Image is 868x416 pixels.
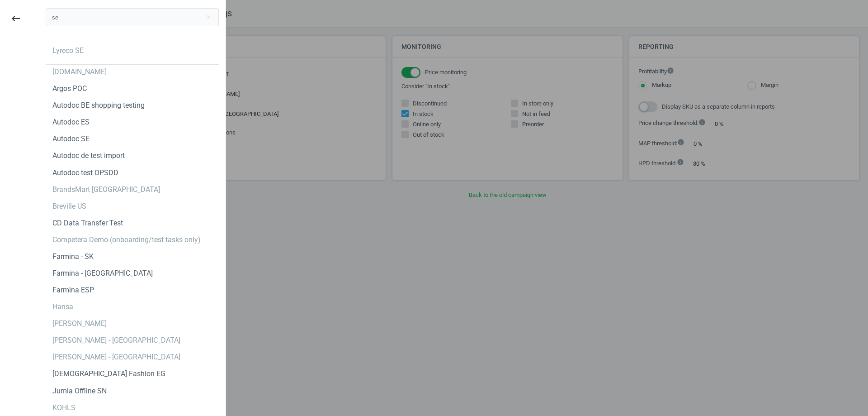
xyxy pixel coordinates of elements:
[52,117,90,127] div: Autodoc ES
[52,352,180,362] div: [PERSON_NAME] - [GEOGRAPHIC_DATA]
[52,319,107,329] div: [PERSON_NAME]
[52,369,165,379] div: [DEMOGRAPHIC_DATA] Fashion EG
[52,100,145,110] div: Autodoc BE shopping testing
[52,151,125,161] div: Autodoc de test import
[52,218,123,228] div: CD Data Transfer Test
[52,134,90,144] div: Autodoc SE
[52,302,73,312] div: Hansa
[52,235,201,245] div: Competera Demo (onboarding/test tasks only)
[52,185,160,195] div: BrandsMart [GEOGRAPHIC_DATA]
[52,46,84,56] div: Lyreco SE
[202,13,215,21] button: Close
[52,201,86,211] div: Breville US
[52,67,107,77] div: [DOMAIN_NAME]
[52,84,87,94] div: Argos POC
[10,13,21,24] i: keyboard_backspace
[46,8,219,26] input: Search campaign
[52,386,107,396] div: Jumia Offline SN
[52,403,75,413] div: KOHLS
[52,252,94,262] div: Farmina - SK
[52,335,180,345] div: [PERSON_NAME] - [GEOGRAPHIC_DATA]
[52,168,118,178] div: Autodoc test OPSDD
[52,268,153,278] div: Farmina - [GEOGRAPHIC_DATA]
[52,285,94,295] div: Farmina ESP
[5,8,26,29] button: keyboard_backspace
